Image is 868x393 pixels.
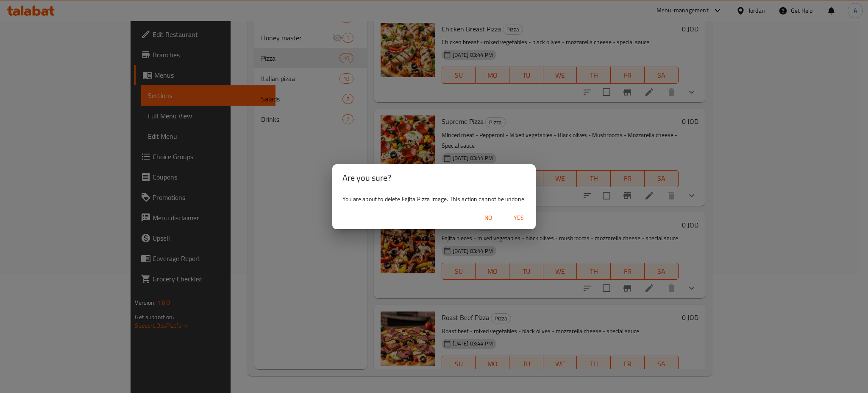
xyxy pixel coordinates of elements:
[505,210,532,226] button: Yes
[475,210,502,226] button: No
[332,191,536,207] div: You are about to delete Fajita Pizza image. This action cannot be undone.
[342,171,526,185] h2: Are you sure?
[478,213,498,223] span: No
[509,213,529,223] span: Yes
